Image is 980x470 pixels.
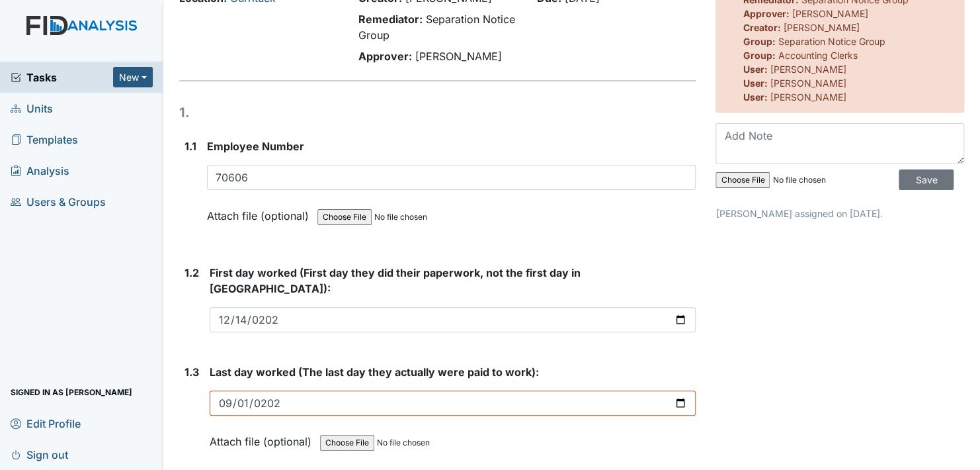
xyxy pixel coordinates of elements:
span: [PERSON_NAME] [783,22,859,33]
h1: 1. [179,103,696,122]
strong: Creator: [743,22,780,33]
span: Last day worked (The last day they actually were paid to work): [210,365,539,379]
label: Attach file (optional) [207,201,314,224]
span: First day worked (First day they did their paperwork, not the first day in [GEOGRAPHIC_DATA]): [210,266,581,295]
span: [PERSON_NAME] [770,64,846,75]
button: New [113,67,153,87]
span: Units [11,98,53,118]
label: 1.3 [184,364,199,380]
strong: Approver: [358,50,411,63]
strong: Group: [743,50,775,61]
strong: User: [743,77,767,89]
span: Analysis [11,160,69,181]
span: Edit Profile [11,413,81,434]
span: Separation Notice Group [358,13,514,42]
span: Separation Notice Group [778,36,885,47]
label: Attach file (optional) [210,426,317,449]
span: [PERSON_NAME] [415,50,501,63]
input: Save [899,169,954,190]
label: 1.1 [184,138,196,154]
span: Employee Number [207,140,304,153]
label: 1.2 [184,265,199,281]
span: [PERSON_NAME] [770,77,846,89]
span: Templates [11,129,78,150]
strong: Approver: [743,8,789,19]
span: Sign out [11,444,68,465]
span: [PERSON_NAME] [770,91,846,103]
strong: User: [743,64,767,75]
strong: User: [743,91,767,103]
span: Users & Groups [11,191,106,212]
p: [PERSON_NAME] assigned on [DATE]. [715,207,964,220]
span: Accounting Clerks [778,50,857,61]
strong: Group: [743,36,775,47]
strong: Remediator: [358,13,422,26]
a: Tasks [11,70,113,85]
span: [PERSON_NAME] [792,8,868,19]
span: Signed in as [PERSON_NAME] [11,382,132,402]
